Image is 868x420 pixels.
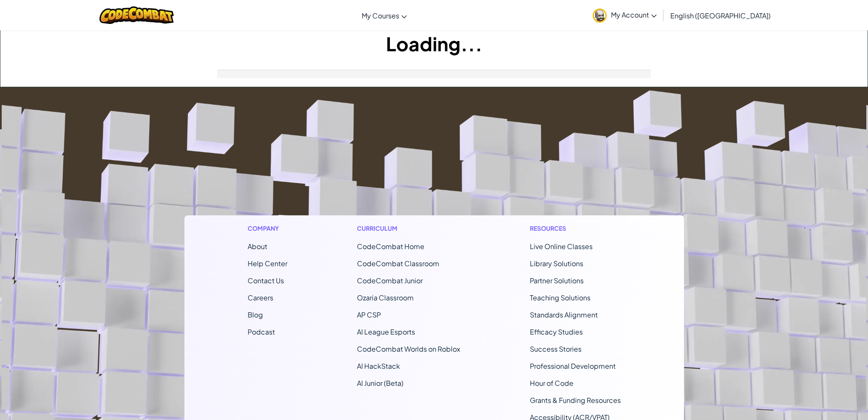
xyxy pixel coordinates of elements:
[99,6,174,24] img: CodeCombat logo
[530,293,590,302] a: Teaching Solutions
[248,224,287,233] h1: Company
[357,327,415,336] a: AI League Esports
[248,293,273,302] a: Careers
[530,396,621,405] a: Grants & Funding Resources
[248,242,267,251] a: About
[530,242,593,251] a: Live Online Classes
[362,11,399,20] span: My Courses
[530,259,583,268] a: Library Solutions
[666,4,775,27] a: English ([GEOGRAPHIC_DATA])
[530,379,573,388] a: Hour of Code
[357,293,414,302] a: Ozaria Classroom
[357,4,411,27] a: My Courses
[248,310,263,319] a: Blog
[357,259,439,268] a: CodeCombat Classroom
[357,224,460,233] h1: Curriculum
[611,10,657,19] span: My Account
[248,327,275,336] a: Podcast
[530,310,598,319] a: Standards Alignment
[357,276,423,285] a: CodeCombat Junior
[530,327,583,336] a: Efficacy Studies
[530,224,621,233] h1: Resources
[593,9,607,23] img: avatar
[588,2,661,29] a: My Account
[357,310,381,319] a: AP CSP
[357,379,403,388] a: AI Junior (Beta)
[248,276,284,285] span: Contact Us
[357,242,424,251] span: CodeCombat Home
[248,259,287,268] a: Help Center
[530,361,616,370] a: Professional Development
[357,344,460,353] a: CodeCombat Worlds on Roblox
[0,30,868,57] h1: Loading...
[670,11,771,20] span: English ([GEOGRAPHIC_DATA])
[357,361,400,370] a: AI HackStack
[530,344,582,353] a: Success Stories
[530,276,584,285] a: Partner Solutions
